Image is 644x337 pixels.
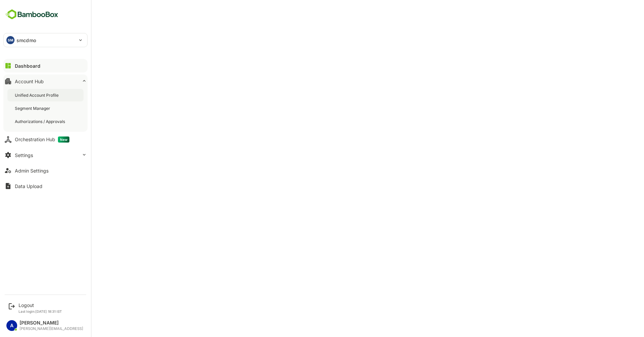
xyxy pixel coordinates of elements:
[6,320,17,331] div: A
[20,327,83,331] div: [PERSON_NAME][EMAIL_ADDRESS]
[6,36,14,44] div: SM
[15,152,33,158] div: Settings
[15,105,52,111] div: Segment Manager
[15,183,42,189] div: Data Upload
[15,79,44,84] div: Account Hub
[15,92,60,98] div: Unified Account Profile
[19,302,62,308] div: Logout
[4,33,87,47] div: SMsmcdmo
[3,8,60,21] img: BambooboxFullLogoMark.5f36c76dfaba33ec1ec1367b70bb1252.svg
[15,136,69,143] div: Orchestration Hub
[19,309,62,313] p: Last login: [DATE] 18:31 IST
[58,136,69,143] span: New
[20,320,83,326] div: [PERSON_NAME]
[3,179,88,193] button: Data Upload
[3,148,88,162] button: Settings
[17,37,36,44] p: smcdmo
[15,168,49,174] div: Admin Settings
[3,59,88,72] button: Dashboard
[15,63,40,69] div: Dashboard
[15,119,66,124] div: Authorizations / Approvals
[3,133,88,146] button: Orchestration HubNew
[3,164,88,177] button: Admin Settings
[3,74,88,88] button: Account Hub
